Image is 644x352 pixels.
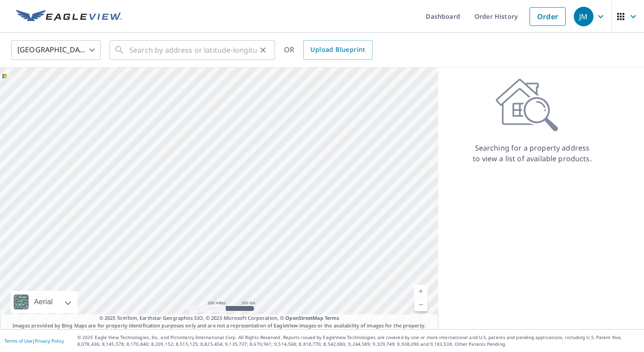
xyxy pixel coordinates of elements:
[574,7,593,26] div: JM
[303,40,372,60] a: Upload Blueprint
[4,338,32,344] a: Terms of Use
[4,338,64,344] p: |
[530,7,566,26] a: Order
[284,40,373,60] div: OR
[285,314,323,321] a: OpenStreetMap
[325,314,339,321] a: Terms
[414,285,428,298] a: Current Level 5, Zoom In
[11,291,77,313] div: Aerial
[414,298,428,311] a: Current Level 5, Zoom Out
[77,334,640,348] p: © 2025 Eagle View Technologies, Inc. and Pictometry International Corp. All Rights Reserved. Repo...
[16,10,122,23] img: EV Logo
[11,38,101,63] div: [GEOGRAPHIC_DATA]
[310,44,365,55] span: Upload Blueprint
[257,44,269,56] button: Clear
[35,338,64,344] a: Privacy Policy
[472,142,592,164] p: Searching for a property address to view a list of available products.
[99,314,339,322] span: © 2025 TomTom, Earthstar Geographics SIO, © 2025 Microsoft Corporation, ©
[129,38,257,63] input: Search by address or latitude-longitude
[31,291,55,313] div: Aerial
